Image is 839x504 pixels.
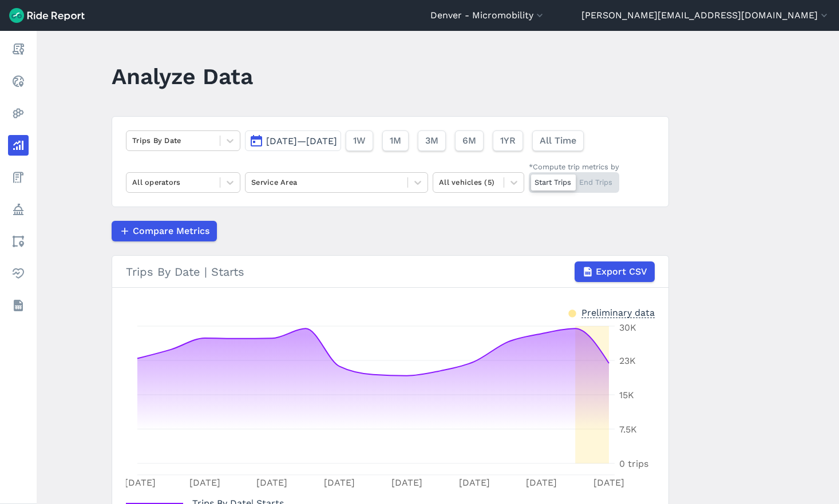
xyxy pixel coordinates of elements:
[418,130,446,151] button: 3M
[112,221,217,241] button: Compare Metrics
[8,135,29,156] a: Analyze
[8,71,29,92] a: Realtime
[540,134,576,148] span: All Time
[8,231,29,252] a: Areas
[581,306,655,318] div: Preliminary data
[619,390,634,400] tspan: 15K
[575,261,655,282] button: Export CSV
[189,477,220,488] tspan: [DATE]
[619,424,637,435] tspan: 7.5K
[529,161,619,172] div: *Compute trip metrics by
[459,477,490,488] tspan: [DATE]
[382,130,409,151] button: 1M
[619,355,636,366] tspan: 23K
[245,130,341,151] button: [DATE]—[DATE]
[256,477,287,488] tspan: [DATE]
[133,224,209,238] span: Compare Metrics
[8,199,29,220] a: Policy
[8,167,29,188] a: Fees
[346,130,373,151] button: 1W
[493,130,523,151] button: 1YR
[619,322,636,333] tspan: 30K
[455,130,484,151] button: 6M
[9,8,85,23] img: Ride Report
[581,9,830,22] button: [PERSON_NAME][EMAIL_ADDRESS][DOMAIN_NAME]
[353,134,366,148] span: 1W
[266,136,337,146] span: [DATE]—[DATE]
[593,477,624,488] tspan: [DATE]
[596,265,647,279] span: Export CSV
[126,261,655,282] div: Trips By Date | Starts
[8,103,29,124] a: Heatmaps
[500,134,516,148] span: 1YR
[391,477,422,488] tspan: [DATE]
[430,9,545,22] button: Denver - Micromobility
[125,477,156,488] tspan: [DATE]
[526,477,557,488] tspan: [DATE]
[425,134,438,148] span: 3M
[8,295,29,316] a: Datasets
[112,61,253,92] h1: Analyze Data
[619,458,648,469] tspan: 0 trips
[462,134,476,148] span: 6M
[8,39,29,59] a: Report
[390,134,401,148] span: 1M
[532,130,584,151] button: All Time
[8,263,29,284] a: Health
[324,477,355,488] tspan: [DATE]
